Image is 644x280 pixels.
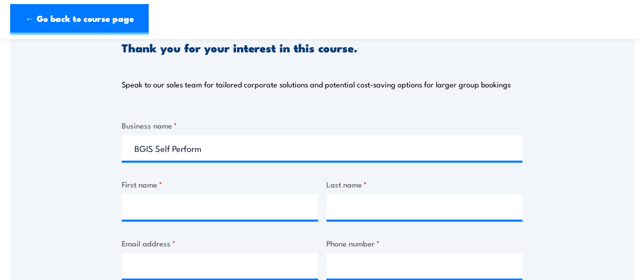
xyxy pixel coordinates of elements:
label: Business name [122,119,522,131]
label: Last name [326,178,523,190]
a: ← Go back to course page [10,4,149,35]
p: Speak to our sales team for tailored corporate solutions and potential cost-saving options for la... [122,79,511,89]
h3: Thank you for your interest in this course. [122,42,357,53]
label: First name [122,178,318,190]
label: Email address [122,237,318,249]
label: Phone number [326,237,523,249]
